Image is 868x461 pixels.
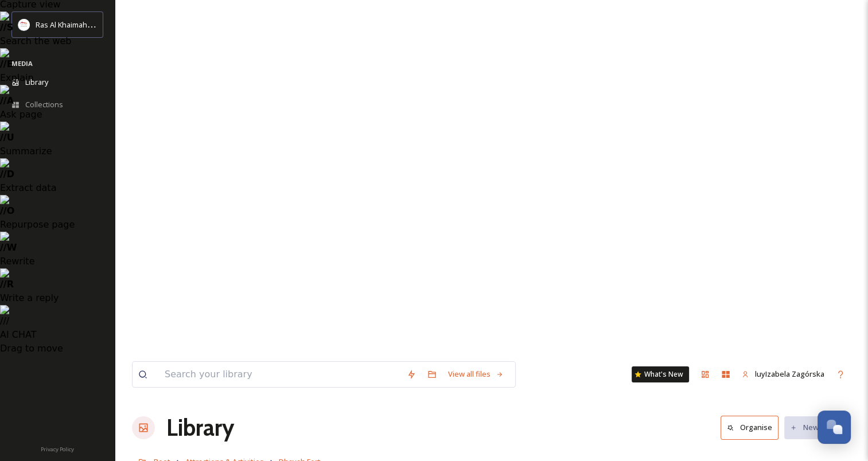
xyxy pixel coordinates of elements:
[166,411,234,445] a: Library
[736,363,830,385] a: luyIzabela Zagórska
[721,416,779,439] button: Organise
[442,363,509,385] a: View all files
[818,411,851,444] button: Open Chat
[784,416,824,439] button: New
[41,446,74,453] span: Privacy Policy
[632,366,689,382] a: What's New
[159,362,401,387] input: Search your library
[755,369,824,379] span: luyIzabela Zagórska
[41,442,74,455] a: Privacy Policy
